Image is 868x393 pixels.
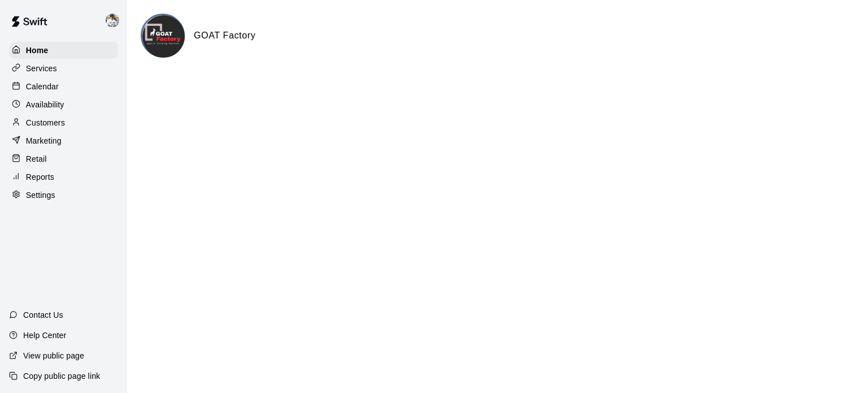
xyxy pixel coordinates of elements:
a: Calendar [9,78,118,95]
p: Copy public page link [23,370,100,382]
a: Settings [9,187,118,204]
p: Help Center [23,330,66,341]
p: View public page [23,350,84,361]
a: Retail [9,150,118,167]
img: Justin Dunning [106,14,119,27]
p: Reports [26,171,54,183]
p: Settings [26,189,55,201]
p: Availability [26,99,64,110]
img: GOAT Factory logo [142,15,185,58]
p: Customers [26,117,65,128]
a: Marketing [9,132,118,149]
p: Calendar [26,81,59,92]
a: Reports [9,169,118,185]
a: Home [9,42,118,59]
p: Retail [26,153,47,165]
p: Marketing [26,135,62,146]
a: Customers [9,114,118,131]
p: Contact Us [23,309,63,321]
div: Justin Dunning [103,9,127,32]
p: Services [26,63,57,74]
a: Services [9,60,118,77]
h6: GOAT Factory [194,28,255,43]
a: Availability [9,96,118,113]
p: Home [26,45,49,56]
